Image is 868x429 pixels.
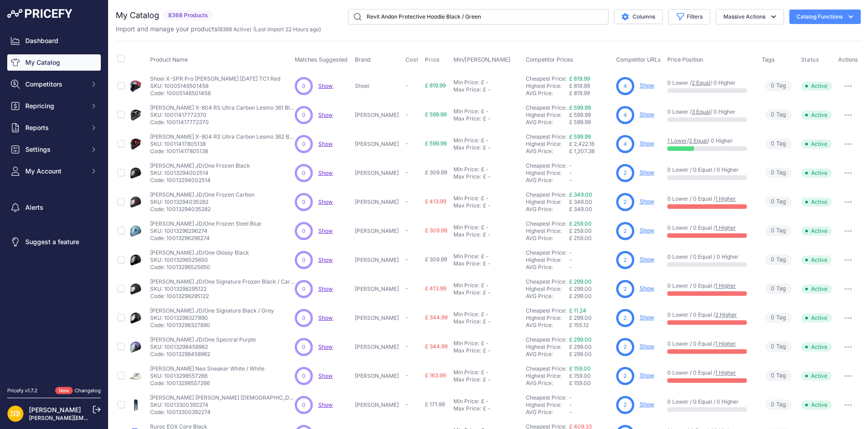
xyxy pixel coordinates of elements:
p: [PERSON_NAME] JD/One Frozen Carbon [150,191,255,198]
p: [PERSON_NAME] JD/One Frozen Steel Blue [150,220,261,227]
div: Min Price: [453,137,479,144]
a: Cheapest Price: [526,133,566,140]
p: Code: 10005146501458 [150,90,280,97]
div: - [486,115,491,122]
p: SKU: 10013296525650 [150,256,249,264]
div: Min Price: [453,108,479,115]
a: Show [640,314,654,321]
a: Show [318,372,333,379]
span: 0 [302,198,306,206]
p: Import and manage your products [116,24,321,34]
div: £ 349.00 [569,206,613,213]
a: 1 Higher [715,369,736,376]
span: Active [801,313,832,323]
a: Cheapest Price: [526,104,566,111]
span: 0 [771,227,774,235]
p: [PERSON_NAME] [355,140,402,148]
span: Cost [406,56,418,63]
span: - [406,140,408,147]
span: £ 299.00 [569,285,592,292]
div: Highest Price: [526,140,569,148]
p: 0 Lower / 0 Equal / [667,195,752,202]
a: Show [640,401,654,408]
a: Show [318,314,333,321]
p: [PERSON_NAME] [355,111,402,119]
span: Show [318,198,333,205]
p: [PERSON_NAME] X-804 RS Ultra Carbon Lesmo 361 Black / Grey [150,104,295,111]
span: Tag [765,226,792,236]
a: Show [318,285,333,292]
div: - [484,137,489,144]
p: Code: 10013294002514 [150,177,250,184]
div: £ [483,260,486,267]
p: [PERSON_NAME] X-804 RS Ultra Carbon Lesmo 362 Black / Red [150,133,295,140]
span: 0 [771,111,774,119]
p: 0 Lower / 0 Equal / [667,224,752,231]
span: Tags [762,56,775,63]
a: Cheapest Price: [526,278,566,285]
a: Cheapest Price: [526,191,566,198]
a: £ 299.00 [569,336,592,343]
div: £ 1,207.38 [569,148,613,155]
button: Massive Actions [716,9,784,24]
div: Max Price: [453,115,481,122]
span: 0 [771,82,774,90]
button: Columns [614,10,663,24]
p: SKU: 10013298295122 [150,285,295,293]
span: Show [318,256,333,263]
span: Tag [765,284,792,294]
div: AVG Price: [526,264,569,271]
a: Show [318,227,333,234]
span: - [406,111,408,118]
button: Reports [7,120,101,136]
a: £ 259.00 [569,220,592,227]
div: £ [483,173,486,180]
div: - [484,195,489,202]
div: Highest Price: [526,169,569,177]
div: £ [481,108,484,115]
a: Cheapest Price: [526,365,566,372]
p: [PERSON_NAME] JD/One Glossy Black [150,249,249,256]
span: - [569,264,572,270]
div: £ [481,224,484,231]
span: Active [801,140,832,149]
p: [PERSON_NAME] JD/One Signature Black / Grey [150,307,274,314]
span: Tag [765,313,792,323]
div: £ 819.99 [569,90,613,97]
div: £ [483,86,486,93]
span: Active [801,284,832,294]
div: - [484,224,489,231]
span: £ 819.99 [569,82,590,89]
span: - [406,256,408,263]
a: £ 159.00 [569,365,591,372]
div: AVG Price: [526,206,569,213]
div: £ 299.00 [569,293,613,300]
button: My Account [7,163,101,179]
p: [PERSON_NAME] [355,169,402,177]
span: £ 309.99 [425,169,447,176]
span: - [406,198,408,205]
div: - [486,86,491,93]
div: Min Price: [453,195,479,202]
a: Show [318,401,333,408]
span: Tag [765,255,792,265]
p: Code: 10011417805138 [150,148,295,155]
div: Highest Price: [526,82,569,90]
div: - [486,260,491,267]
span: 0 [771,198,774,206]
a: Show [640,372,654,379]
a: Show [640,169,654,176]
a: Show [640,227,654,234]
span: 2 [623,227,627,235]
span: Competitors [25,80,85,89]
div: £ [483,115,486,122]
div: £ [483,289,486,296]
span: Show [318,111,333,118]
button: Settings [7,141,101,158]
span: 4 [623,140,627,148]
div: AVG Price: [526,148,569,155]
p: Shoei X-SPR Pro [PERSON_NAME] [DATE] TC1 Red [150,75,280,82]
button: Competitors [7,76,101,92]
a: 2 Higher [715,311,737,318]
p: Code: 10013298295122 [150,293,295,300]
